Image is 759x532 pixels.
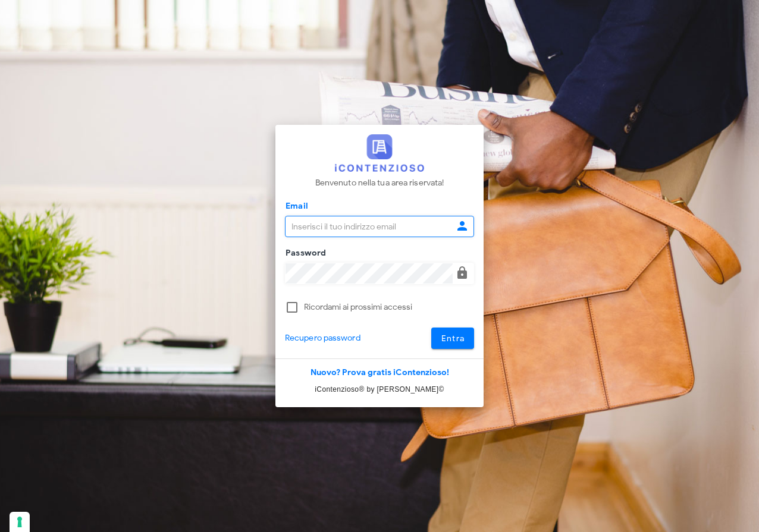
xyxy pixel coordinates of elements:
[282,247,327,259] label: Password
[304,301,474,313] label: Ricordami ai prossimi accessi
[286,216,453,237] input: Inserisci il tuo indirizzo email
[10,512,30,532] button: Le tue preferenze relative al consenso per le tecnologie di tracciamento
[431,328,475,349] button: Entra
[285,332,360,345] a: Recupero password
[315,177,444,190] p: Benvenuto nella tua area riservata!
[310,367,449,377] a: Nuovo? Prova gratis iContenzioso!
[441,333,465,344] span: Entra
[282,200,308,212] label: Email
[275,383,484,395] p: iContenzioso® by [PERSON_NAME]©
